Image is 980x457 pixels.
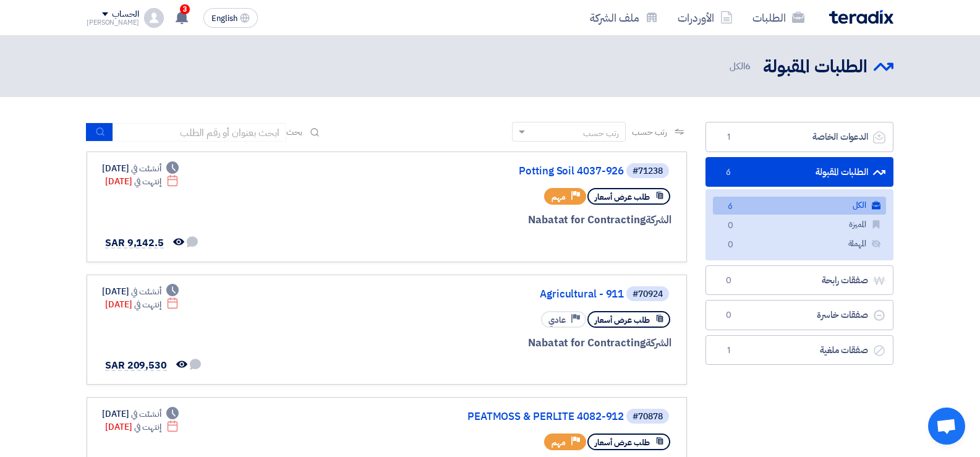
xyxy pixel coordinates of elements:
[713,235,886,253] a: المهملة
[134,298,161,311] span: إنتهت في
[668,3,743,32] a: الأوردرات
[633,290,663,299] div: #70924
[713,216,886,234] a: المميزة
[721,131,736,143] span: 1
[595,314,650,326] span: طلب عرض أسعار
[102,285,179,298] div: [DATE]
[131,162,161,175] span: أنشئت في
[102,162,179,175] div: [DATE]
[211,14,237,23] span: English
[705,300,893,330] a: صفقات خاسرة0
[721,344,736,357] span: 1
[180,4,190,14] span: 3
[105,421,179,434] div: [DATE]
[743,3,814,32] a: الطلبات
[705,122,893,152] a: الدعوات الخاصة1
[705,157,893,187] a: الطلبات المقبولة6
[595,191,650,203] span: طلب عرض أسعار
[723,220,738,233] span: 0
[548,314,566,326] span: عادي
[131,285,161,298] span: أنشئت في
[646,212,672,228] span: الشركة
[113,123,286,142] input: ابحث بعنوان أو رقم الطلب
[374,335,671,351] div: Nabatat for Contracting
[633,167,663,176] div: #71238
[131,408,161,421] span: أنشئت في
[105,175,179,188] div: [DATE]
[723,239,738,252] span: 0
[377,411,624,422] a: PEATMOSS & PERLITE 4082-912
[105,236,164,250] span: SAR 9,142.5
[102,408,179,421] div: [DATE]
[134,421,161,434] span: إنتهت في
[377,289,624,300] a: Agricultural - 911
[144,8,164,28] img: profile_test.png
[552,191,566,203] span: مهم
[595,437,650,448] span: طلب عرض أسعار
[730,59,753,74] span: الكل
[632,126,667,139] span: رتب حسب
[633,412,663,421] div: #70878
[721,166,736,179] span: 6
[928,408,965,445] div: Open chat
[105,358,167,373] span: SAR 209,530
[112,9,138,20] div: الحساب
[87,19,139,26] div: [PERSON_NAME]
[705,335,893,365] a: صفقات ملغية1
[713,197,886,215] a: الكل
[105,298,179,311] div: [DATE]
[583,127,619,140] div: رتب حسب
[374,212,671,228] div: Nabatat for Contracting
[721,309,736,322] span: 0
[723,200,738,213] span: 6
[763,55,867,79] h2: الطلبات المقبولة
[203,8,258,28] button: English
[829,10,893,24] img: Teradix logo
[377,166,624,177] a: Potting Soil 4037-926
[705,265,893,296] a: صفقات رابحة0
[286,126,302,139] span: بحث
[134,175,161,188] span: إنتهت في
[745,59,751,73] span: 6
[580,3,668,32] a: ملف الشركة
[646,335,672,351] span: الشركة
[721,275,736,287] span: 0
[552,437,566,448] span: مهم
